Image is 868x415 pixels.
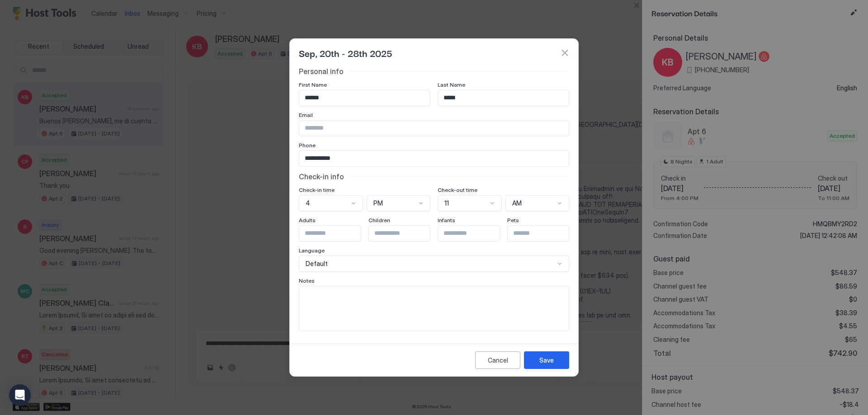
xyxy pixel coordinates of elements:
[299,46,392,60] span: Sep, 20th - 28th 2025
[373,199,383,207] span: PM
[306,199,310,207] span: 4
[9,384,31,406] div: Open Intercom Messenger
[299,81,327,88] span: First Name
[299,217,316,224] span: Adults
[369,226,443,241] input: Input Field
[368,217,390,224] span: Children
[299,277,315,284] span: Notes
[507,217,519,224] span: Pets
[299,247,325,254] span: Language
[299,226,373,241] input: Input Field
[438,90,569,106] input: Input Field
[299,187,335,193] span: Check-in time
[299,121,569,136] input: Input Field
[512,199,522,207] span: AM
[524,351,569,369] button: Save
[438,81,465,88] span: Last Name
[438,226,512,241] input: Input Field
[299,67,344,76] span: Personal info
[438,187,477,193] span: Check-out time
[299,151,569,166] input: Input Field
[299,172,344,181] span: Check-in info
[444,199,449,207] span: 11
[299,112,313,118] span: Email
[488,355,508,365] div: Cancel
[306,260,328,268] span: Default
[539,355,554,365] div: Save
[299,286,569,331] textarea: Input Field
[438,217,455,224] span: Infants
[475,351,520,369] button: Cancel
[299,142,316,149] span: Phone
[508,226,582,241] input: Input Field
[299,90,430,106] input: Input Field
